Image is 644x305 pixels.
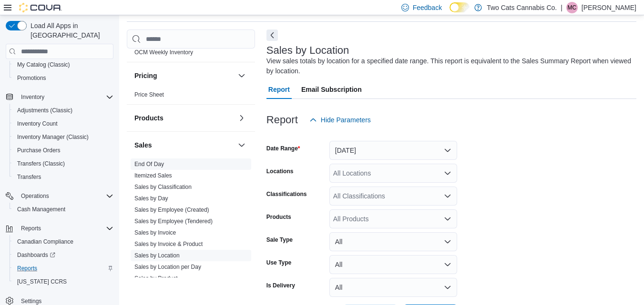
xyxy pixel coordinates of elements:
[134,91,164,98] span: Price Sheet
[13,105,113,116] span: Adjustments (Classic)
[10,235,117,248] button: Canadian Compliance
[13,236,77,247] a: Canadian Compliance
[134,195,168,202] span: Sales by Day
[329,141,457,160] button: [DATE]
[134,275,178,282] a: Sales by Product
[17,107,72,114] span: Adjustments (Classic)
[13,72,113,84] span: Promotions
[17,173,41,181] span: Transfers
[13,59,74,70] a: My Catalog (Classic)
[134,140,152,150] h3: Sales
[450,12,450,13] span: Dark Mode
[21,93,44,101] span: Inventory
[10,275,117,288] button: [US_STATE] CCRS
[134,264,201,270] a: Sales by Location per Day
[17,160,65,167] span: Transfers (Classic)
[301,80,362,99] span: Email Subscription
[10,130,117,144] button: Inventory Manager (Classic)
[266,30,278,41] button: Next
[134,113,164,123] h3: Products
[134,240,203,248] span: Sales by Invoice & Product
[134,217,213,225] span: Sales by Employee (Tendered)
[10,58,117,71] button: My Catalog (Classic)
[13,118,61,129] a: Inventory Count
[13,276,71,287] a: [US_STATE] CCRS
[450,2,470,12] input: Dark Mode
[561,2,562,13] p: |
[236,112,247,124] button: Products
[266,213,291,221] label: Products
[21,297,41,305] span: Settings
[134,160,164,168] span: End Of Day
[13,249,113,261] span: Dashboards
[134,172,172,179] a: Itemized Sales
[17,223,113,234] span: Reports
[13,158,113,169] span: Transfers (Classic)
[10,157,117,170] button: Transfers (Classic)
[236,139,247,151] button: Sales
[266,190,307,198] label: Classifications
[17,278,67,285] span: [US_STATE] CCRS
[13,158,69,169] a: Transfers (Classic)
[266,167,294,175] label: Locations
[306,110,375,129] button: Hide Parameters
[266,145,300,152] label: Date Range
[134,229,176,236] span: Sales by Invoice
[17,190,53,202] button: Operations
[329,278,457,297] button: All
[134,184,192,190] a: Sales by Classification
[487,2,557,13] p: Two Cats Cannabis Co.
[10,248,117,262] a: Dashboards
[10,203,117,216] button: Cash Management
[134,49,193,56] span: OCM Weekly Inventory
[13,204,69,215] a: Cash Management
[329,232,457,251] button: All
[568,2,577,13] span: MC
[127,89,255,104] div: Pricing
[134,252,180,259] span: Sales by Location
[321,115,371,125] span: Hide Parameters
[13,118,113,129] span: Inventory Count
[17,147,61,154] span: Purchase Orders
[134,206,209,214] span: Sales by Employee (Created)
[444,215,451,223] button: Open list of options
[134,91,164,98] a: Price Sheet
[134,207,209,213] a: Sales by Employee (Created)
[134,172,172,179] span: Itemized Sales
[134,183,192,191] span: Sales by Classification
[17,223,45,234] button: Reports
[266,56,632,76] div: View sales totals by location for a specified date range. This report is equivalent to the Sales ...
[10,262,117,275] button: Reports
[13,72,50,84] a: Promotions
[134,140,234,150] button: Sales
[17,133,89,141] span: Inventory Manager (Classic)
[134,113,234,123] button: Products
[13,145,113,156] span: Purchase Orders
[134,252,180,259] a: Sales by Location
[17,74,46,82] span: Promotions
[13,236,113,247] span: Canadian Compliance
[17,61,70,69] span: My Catalog (Classic)
[13,263,41,274] a: Reports
[17,91,113,103] span: Inventory
[13,105,76,116] a: Adjustments (Classic)
[268,80,290,99] span: Report
[17,120,58,128] span: Inventory Count
[266,259,291,266] label: Use Type
[2,90,117,104] button: Inventory
[2,189,117,203] button: Operations
[127,47,255,62] div: OCM
[10,170,117,184] button: Transfers
[266,282,295,289] label: Is Delivery
[13,131,92,143] a: Inventory Manager (Classic)
[134,71,157,80] h3: Pricing
[10,71,117,85] button: Promotions
[329,255,457,274] button: All
[266,114,298,126] h3: Report
[13,249,59,261] a: Dashboards
[17,190,113,202] span: Operations
[13,276,113,287] span: Washington CCRS
[413,3,442,12] span: Feedback
[134,263,201,271] span: Sales by Location per Day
